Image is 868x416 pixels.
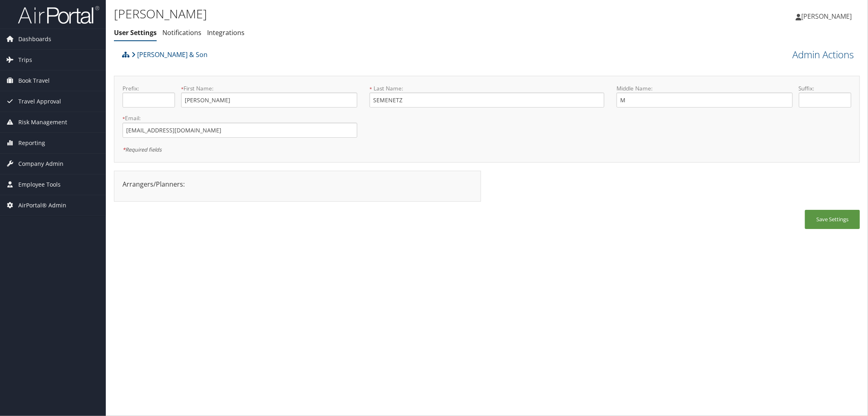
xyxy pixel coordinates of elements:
[18,70,50,91] span: Book Travel
[122,114,357,122] label: Email:
[181,84,357,92] label: First Name:
[805,210,860,229] button: Save Settings
[116,179,479,189] div: Arrangers/Planners:
[162,28,201,37] a: Notifications
[796,4,860,29] a: [PERSON_NAME]
[18,154,63,174] span: Company Admin
[18,29,51,49] span: Dashboards
[18,91,61,112] span: Travel Approval
[18,133,45,153] span: Reporting
[18,50,32,70] span: Trips
[114,28,157,37] a: User Settings
[801,12,852,21] span: [PERSON_NAME]
[18,112,67,132] span: Risk Management
[114,5,611,22] h1: [PERSON_NAME]
[18,5,99,24] img: airportal-logo.png
[799,84,851,92] label: Suffix:
[18,174,61,195] span: Employee Tools
[122,146,162,153] em: Required fields
[207,28,245,37] a: Integrations
[617,84,793,92] label: Middle Name:
[370,84,604,92] label: Last Name:
[131,46,208,63] a: [PERSON_NAME] & Son
[18,195,66,216] span: AirPortal® Admin
[122,84,175,92] label: Prefix:
[792,48,854,62] a: Admin Actions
